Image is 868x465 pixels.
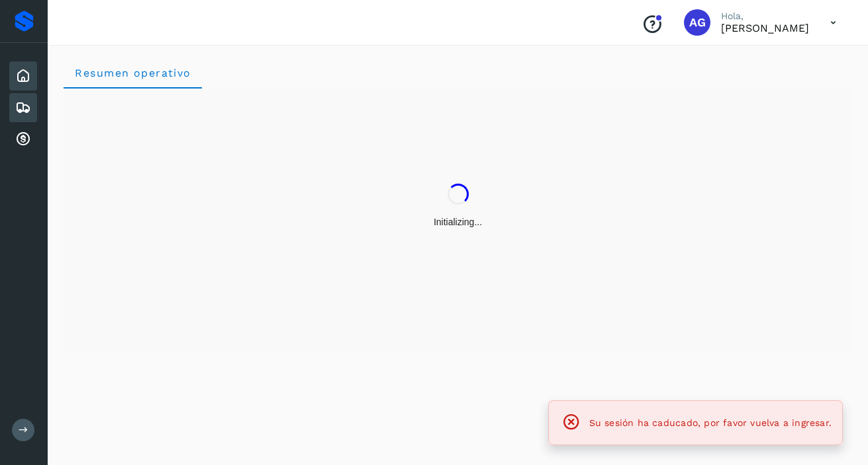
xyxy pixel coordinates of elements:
span: Su sesión ha caducado, por favor vuelva a ingresar. [589,417,832,428]
p: Hola, [721,11,809,22]
div: Cuentas por cobrar [9,125,37,154]
div: Inicio [9,61,37,90]
p: ANABEL GARCÍA ANAYA [721,22,809,34]
span: Resumen operativo [74,67,191,79]
div: Embarques [9,93,37,122]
